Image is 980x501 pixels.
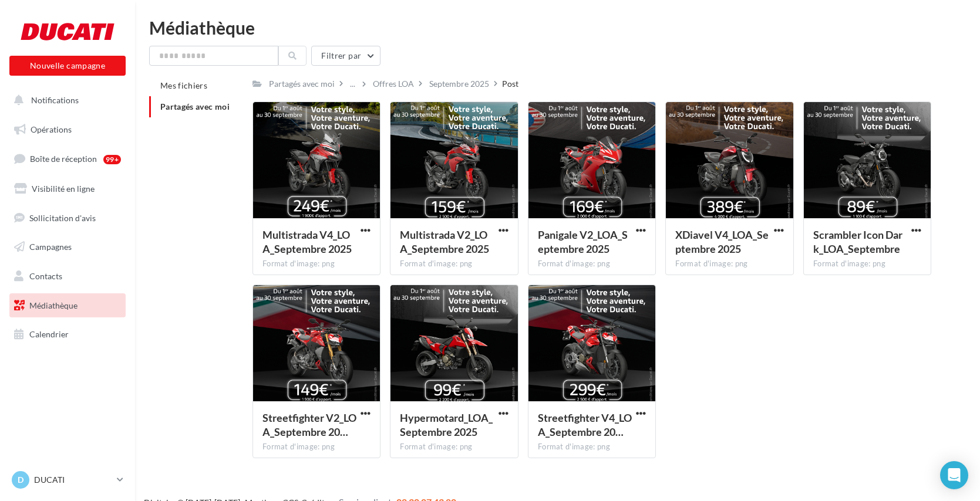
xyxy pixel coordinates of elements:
[18,474,23,486] span: D
[262,259,371,269] div: Format d'image: png
[538,259,646,269] div: Format d'image: png
[538,411,632,438] span: Streetfighter V4_LOA_Septembre 2025
[9,469,126,491] a: D DUCATI
[675,259,784,269] div: Format d'image: png
[400,411,493,438] span: Hypermotard_LOA_Septembre 2025
[269,78,335,90] div: Partagés avec moi
[160,80,207,90] span: Mes fichiers
[31,95,79,105] span: Notifications
[29,242,72,252] span: Campagnes
[538,228,628,255] span: Panigale V2_LOA_Septembre 2025
[7,235,128,259] a: Campagnes
[348,76,358,92] div: ...
[813,228,902,255] span: Scrambler Icon Dark_LOA_Septembre
[373,78,414,90] div: Offres LOA
[400,259,508,269] div: Format d'image: png
[311,46,380,66] button: Filtrer par
[34,474,112,486] p: DUCATI
[262,442,371,452] div: Format d'image: png
[7,322,128,347] a: Calendrier
[7,206,128,231] a: Sollicitation d'avis
[400,228,489,255] span: Multistrada V2_LOA_Septembre 2025
[7,293,128,318] a: Médiathèque
[7,146,128,171] a: Boîte de réception99+
[940,461,968,489] div: Open Intercom Messenger
[149,19,966,36] div: Médiathèque
[29,300,78,310] span: Médiathèque
[400,442,508,452] div: Format d'image: png
[675,228,769,255] span: XDiavel V4_LOA_Septembre 2025
[32,184,95,194] span: Visibilité en ligne
[29,212,96,222] span: Sollicitation d'avis
[9,56,126,76] button: Nouvelle campagne
[7,177,128,201] a: Visibilité en ligne
[7,117,128,142] a: Opérations
[7,88,123,113] button: Notifications
[31,124,72,134] span: Opérations
[262,228,352,255] span: Multistrada V4_LOA_Septembre 2025
[7,264,128,289] a: Contacts
[29,271,62,281] span: Contacts
[429,78,489,90] div: Septembre 2025
[160,101,230,111] span: Partagés avec moi
[29,329,69,339] span: Calendrier
[30,154,97,164] span: Boîte de réception
[538,442,646,452] div: Format d'image: png
[262,411,356,438] span: Streetfighter V2_LOA_Septembre 2025
[103,155,121,164] div: 99+
[813,259,922,269] div: Format d'image: png
[502,78,518,90] div: Post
